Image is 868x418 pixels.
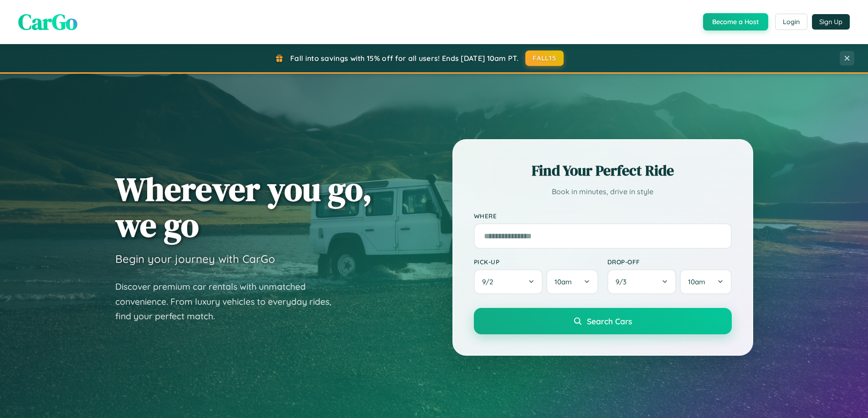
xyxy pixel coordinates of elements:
[474,269,543,294] button: 9/2
[607,269,677,294] button: 9/3
[18,7,77,37] span: CarGo
[525,50,564,66] button: FALL15
[587,316,632,326] span: Search Cars
[474,185,732,198] p: Book in minutes, drive in style
[115,171,372,243] h1: Wherever you go, we go
[680,269,731,294] button: 10am
[482,277,498,286] span: 9 / 2
[474,308,732,334] button: Search Cars
[555,277,572,286] span: 10am
[474,212,732,220] label: Where
[115,252,275,266] h3: Begin your journey with CarGo
[616,277,631,286] span: 9 / 3
[688,277,705,286] span: 10am
[474,258,598,266] label: Pick-up
[115,279,343,324] p: Discover premium car rentals with unmatched convenience. From luxury vehicles to everyday rides, ...
[607,258,732,266] label: Drop-off
[812,14,850,30] button: Sign Up
[546,269,598,294] button: 10am
[290,54,519,63] span: Fall into savings with 15% off for all users! Ends [DATE] 10am PT.
[703,13,768,30] button: Become a Host
[474,161,732,181] h2: Find Your Perfect Ride
[775,14,807,30] button: Login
